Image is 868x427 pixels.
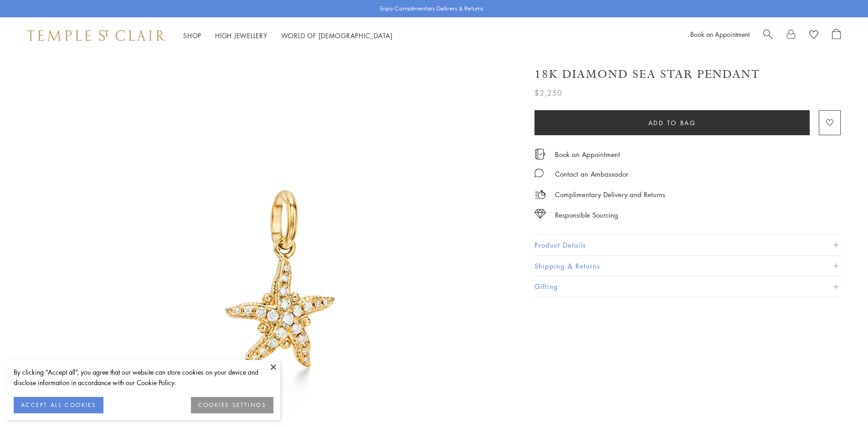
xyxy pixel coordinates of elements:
[822,384,859,418] iframe: Gorgias live chat messenger
[534,66,760,82] h1: 18K Diamond Sea Star Pendant
[380,4,483,13] p: Enjoy Complimentary Delivery & Returns
[14,397,103,413] button: ACCEPT ALL COOKIES
[648,118,696,128] span: Add to bag
[534,110,810,135] button: Add to bag
[534,189,546,200] img: icon_delivery.svg
[832,29,841,42] a: Open Shopping Bag
[14,367,273,388] div: By clicking “Accept all”, you agree that our website can store cookies on your device and disclos...
[534,256,841,276] button: Shipping & Returns
[809,29,818,42] a: View Wishlist
[534,87,562,99] span: $2,250
[555,168,628,180] div: Contact an Ambassador
[281,31,393,40] a: World of [DEMOGRAPHIC_DATA]World of [DEMOGRAPHIC_DATA]
[534,149,545,159] img: icon_appointment.svg
[534,235,841,255] button: Product Details
[555,189,665,200] p: Complimentary Delivery and Returns
[763,29,773,42] a: Search
[534,209,546,219] img: icon_sourcing.svg
[183,31,201,40] a: ShopShop
[27,30,165,41] img: Temple St. Clair
[534,276,841,297] button: Gifting
[534,168,544,178] img: MessageIcon-01_2.svg
[183,30,393,41] nav: Main navigation
[215,31,267,40] a: High JewelleryHigh Jewellery
[555,209,618,221] div: Responsible Sourcing
[690,30,750,39] a: Book an Appointment
[555,149,620,159] a: Book an Appointment
[191,397,273,413] button: COOKIES SETTINGS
